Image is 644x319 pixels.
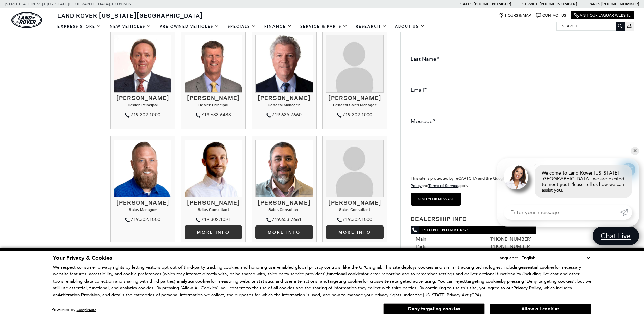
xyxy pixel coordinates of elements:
[114,111,171,119] div: 719.302.1000
[411,176,519,188] small: This site is protected by reCAPTCHA and the Google and apply.
[490,236,531,242] a: [PHONE_NUMBER]
[177,278,211,284] strong: analytics cookies
[497,256,518,260] div: Language:
[460,2,473,6] span: Sales
[411,117,435,125] label: Message
[5,2,131,6] a: [STREET_ADDRESS] • [US_STATE][GEOGRAPHIC_DATA], CO 80905
[185,225,242,239] a: More Info
[255,111,313,119] div: 719.635.7660
[411,216,536,222] h3: Dealership Info
[535,165,632,198] div: Welcome to Land Rover [US_STATE][GEOGRAPHIC_DATA], we are excited to meet you! Please tell us how...
[114,95,171,101] h3: [PERSON_NAME]
[466,278,501,284] strong: targeting cookies
[326,103,383,109] h4: General Sales Manager
[53,21,105,32] a: EXPRESS STORE
[593,227,639,245] a: Chat Live
[326,207,383,214] h4: Sales Consultant
[185,199,242,206] h3: [PERSON_NAME]
[11,12,42,28] img: Land Rover
[474,1,511,7] a: [PHONE_NUMBER]
[58,292,100,298] strong: Arbitration Provision
[255,216,313,224] div: 719.653.7661
[185,207,242,214] h4: Sales Consultant
[114,207,171,214] h4: Sales Manager
[53,11,207,19] a: Land Rover [US_STATE][GEOGRAPHIC_DATA]
[114,199,171,206] h3: [PERSON_NAME]
[504,165,528,189] img: Agent profile photo
[326,95,383,101] h3: [PERSON_NAME]
[520,254,591,262] select: Language Select
[391,21,429,32] a: About Us
[411,55,439,63] label: Last Name
[499,13,531,18] a: Hours & Map
[114,103,171,109] h4: Dealer Principal
[490,244,531,249] a: [PHONE_NUMBER]
[513,285,541,291] u: Privacy Policy
[411,86,427,94] label: Email
[416,236,428,242] span: Main:
[411,193,461,206] input: Send your message
[51,308,96,312] div: Powered by
[411,226,536,234] span: Phone Numbers:
[540,1,577,7] a: [PHONE_NUMBER]
[53,21,429,32] nav: Main Navigation
[185,216,242,224] div: 719.302.1021
[383,303,485,314] button: Deny targeting cookies
[156,21,223,32] a: Pre-Owned Vehicles
[597,231,634,240] span: Chat Live
[504,205,620,220] input: Enter your message
[255,207,313,214] h4: Sales Consultant
[260,21,296,32] a: Finance
[620,205,632,220] a: Submit
[185,95,242,101] h3: [PERSON_NAME]
[411,64,536,78] input: Last Name*
[601,1,639,7] a: [PHONE_NUMBER]
[536,13,566,18] a: Contact Us
[185,103,242,109] h4: Dealer Principal
[326,216,383,224] div: 719.302.1000
[53,264,591,299] p: We respect consumer privacy rights by letting visitors opt out of third-party tracking cookies an...
[557,22,624,30] input: Search
[255,103,313,109] h4: General Manager
[326,111,383,119] div: 719.302.1000
[522,2,538,6] span: Service
[223,21,260,32] a: Specials
[114,216,171,224] div: 719.302.1000
[255,225,313,239] a: More info
[411,96,536,109] input: Email*
[416,244,428,249] span: Parts:
[77,308,96,312] a: ComplyAuto
[185,111,242,119] div: 719.633.6433
[11,12,42,28] a: land-rover
[53,254,112,262] span: Your Privacy & Cookies
[105,21,156,32] a: New Vehicles
[327,271,363,277] strong: functional cookies
[255,199,313,206] h3: [PERSON_NAME]
[328,278,363,284] strong: targeting cookies
[57,11,203,19] span: Land Rover [US_STATE][GEOGRAPHIC_DATA]
[352,21,391,32] a: Research
[428,183,458,188] a: Terms of Service
[588,2,600,6] span: Parts
[411,127,536,167] textarea: Message*
[255,95,313,101] h3: [PERSON_NAME]
[411,33,536,47] input: First Name*
[326,199,383,206] h3: [PERSON_NAME]
[326,225,383,239] a: More info
[574,13,631,18] a: Visit Our Jaguar Website
[521,264,555,270] strong: essential cookies
[490,304,591,314] button: Allow all cookies
[296,21,352,32] a: Service & Parts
